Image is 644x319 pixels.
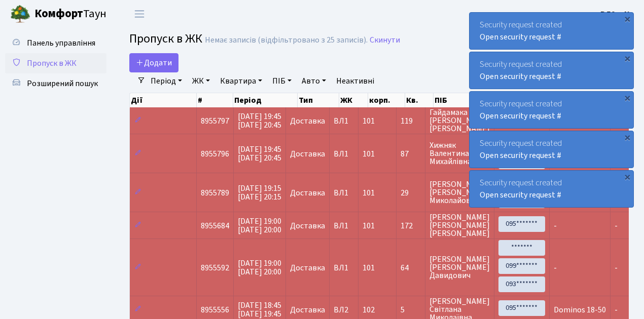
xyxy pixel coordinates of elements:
span: Панель управління [27,37,95,49]
div: Security request created [470,92,633,128]
div: Security request created [470,13,633,49]
a: Квартира [216,72,266,90]
span: ВЛ1 [334,264,354,272]
span: 101 [363,187,375,198]
th: корп. [368,93,405,107]
span: Таун [34,6,106,23]
b: ВЛ2 -. К. [600,9,632,20]
a: Неактивні [332,72,378,90]
span: 102 [363,304,375,315]
a: Open security request # [480,110,561,122]
span: 29 [401,189,421,197]
span: 8955684 [201,220,229,231]
span: Розширений пошук [27,78,98,89]
div: × [622,172,632,182]
span: [PERSON_NAME] [PERSON_NAME] Давидович [430,255,490,280]
span: ВЛ1 [334,222,354,230]
th: Дії [130,93,197,107]
th: ПІБ [434,93,503,107]
button: Переключити навігацію [127,6,152,22]
span: 8955797 [201,115,229,127]
span: [DATE] 19:15 [DATE] 20:15 [238,183,281,203]
a: Скинути [370,35,400,45]
th: Тип [298,93,339,107]
span: 119 [401,117,421,125]
div: Security request created [470,52,633,89]
span: [PERSON_NAME] [PERSON_NAME] Миколайович [430,180,490,205]
a: Розширений пошук [5,73,106,94]
span: Хижняк Валентина Михайлівна [430,141,490,166]
span: ВЛ1 [334,117,354,125]
th: Кв. [405,93,434,107]
span: 87 [401,150,421,158]
th: # [197,93,233,107]
div: Security request created [470,131,633,168]
div: Security request created [470,171,633,207]
a: Додати [129,53,178,72]
span: 101 [363,148,375,159]
span: Доставка [290,264,325,272]
span: Гайдамака [PERSON_NAME] [PERSON_NAME] [430,108,490,133]
div: × [622,93,632,103]
span: - [554,220,557,231]
span: [PERSON_NAME] [PERSON_NAME] [PERSON_NAME] [430,213,490,237]
span: ВЛ2 [334,306,354,314]
a: Open security request # [480,31,561,43]
span: 8955796 [201,148,229,159]
div: Немає записів (відфільтровано з 25 записів). [205,35,368,45]
span: ВЛ1 [334,150,354,158]
a: Панель управління [5,33,106,53]
a: Період [147,72,186,90]
span: - [615,220,618,231]
a: Пропуск в ЖК [5,53,106,73]
span: 64 [401,264,421,272]
span: [DATE] 19:00 [DATE] 20:00 [238,258,281,277]
span: - [615,262,618,273]
span: Додати [136,57,172,68]
span: 172 [401,222,421,230]
span: Доставка [290,306,325,314]
div: × [622,53,632,63]
span: 8955556 [201,304,229,315]
span: [DATE] 19:45 [DATE] 20:45 [238,144,281,164]
th: ЖК [339,93,368,107]
img: logo.png [10,4,30,24]
a: Open security request # [480,150,561,161]
a: Авто [298,72,330,90]
span: Доставка [290,222,325,230]
span: [DATE] 19:00 [DATE] 20:00 [238,216,281,235]
span: Dominos 18-50 [554,304,606,315]
span: Пропуск в ЖК [27,58,77,69]
span: 5 [401,306,421,314]
b: Комфорт [34,6,83,22]
span: Пропуск в ЖК [129,30,202,48]
a: Open security request # [480,71,561,82]
span: 8955592 [201,262,229,273]
span: Доставка [290,117,325,125]
span: Доставка [290,150,325,158]
span: 101 [363,262,375,273]
a: ВЛ2 -. К. [600,8,632,20]
span: [DATE] 19:45 [DATE] 20:45 [238,111,281,131]
span: - [554,262,557,273]
div: × [622,132,632,142]
th: Період [233,93,298,107]
a: ПІБ [268,72,296,90]
span: 101 [363,220,375,231]
span: 101 [363,115,375,127]
a: Open security request # [480,189,561,201]
span: Доставка [290,189,325,197]
span: - [615,304,618,315]
span: 8955789 [201,187,229,198]
span: ВЛ1 [334,189,354,197]
a: ЖК [188,72,214,90]
div: × [622,14,632,24]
